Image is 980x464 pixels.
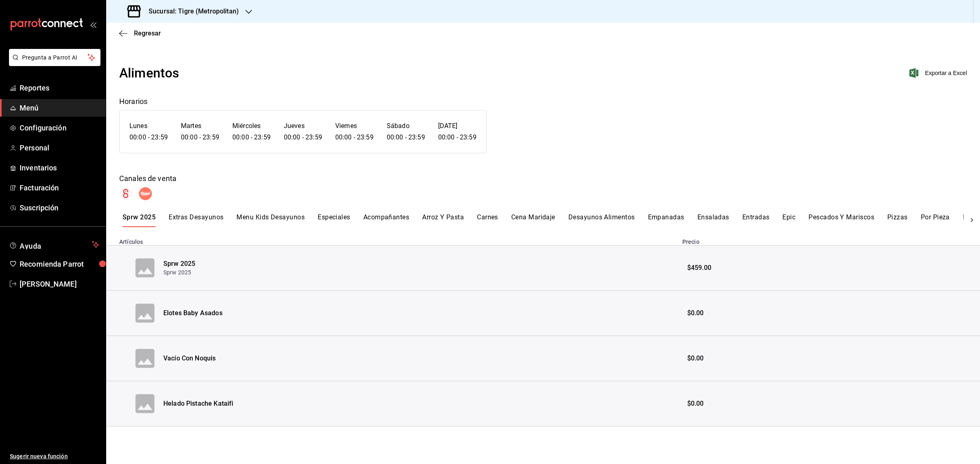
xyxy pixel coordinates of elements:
[363,213,410,227] button: Acompañantes
[163,399,233,409] div: Helado Pistache Kataifi
[422,213,464,227] button: Arroz Y Pasta
[236,213,305,227] button: Menu Kids Desayunos
[134,29,161,37] span: Regresar
[687,399,704,409] span: $0.00
[106,234,677,245] th: Artículos
[438,120,477,132] h6: [DATE]
[887,213,908,227] button: Pizzas
[20,240,89,250] span: Ayuda
[20,202,99,213] span: Suscripción
[808,213,874,227] button: Pescados Y Mariscos
[232,120,271,132] h6: Miércoles
[163,354,216,363] div: Vacío Con Noquis
[284,120,322,132] h6: Jueves
[742,213,770,227] button: Entradas
[387,120,425,132] h6: Sábado
[20,102,99,113] span: Menú
[687,354,704,363] span: $0.00
[511,213,555,227] button: Cena Maridaje
[20,259,99,270] span: Recomienda Parrot
[142,7,239,16] h3: Sucursal: Tigre (Metropolitan)
[163,309,223,318] div: Elotes Baby Asados
[697,213,729,227] button: Ensaladas
[20,278,99,289] span: [PERSON_NAME]
[20,142,99,153] span: Personal
[10,452,99,461] span: Sugerir nueva función
[181,120,219,132] h6: Martes
[687,309,704,318] span: $0.00
[22,53,88,62] span: Pregunta a Parrot AI
[20,122,99,133] span: Configuración
[129,120,168,132] h6: Lunes
[335,120,374,132] h6: Viernes
[568,213,635,227] button: Desayunos Alimentos
[387,132,425,143] h6: 00:00 - 23:59
[181,132,219,143] h6: 00:00 - 23:59
[782,213,795,227] button: Epic
[90,21,96,28] button: open_drawer_menu
[129,132,168,143] h6: 00:00 - 23:59
[169,213,223,227] button: Extras Desayunos
[119,63,179,83] div: Alimentos
[921,213,950,227] button: Por Pieza
[232,132,271,143] h6: 00:00 - 23:59
[687,263,711,273] span: $459.00
[163,259,195,269] div: Sprw 2025
[119,96,967,107] div: Horarios
[20,162,99,173] span: Inventarios
[9,49,100,66] button: Pregunta a Parrot AI
[163,268,195,276] p: Sprw 2025
[335,132,374,143] h6: 00:00 - 23:59
[911,68,967,78] button: Exportar a Excel
[20,182,99,193] span: Facturación
[122,213,156,227] button: Sprw 2025
[6,59,100,68] a: Pregunta a Parrot AI
[648,213,684,227] button: Empanadas
[119,29,161,37] button: Regresar
[20,82,99,93] span: Reportes
[477,213,498,227] button: Carnes
[438,132,477,143] h6: 00:00 - 23:59
[318,213,350,227] button: Especiales
[284,132,322,143] h6: 00:00 - 23:59
[677,234,980,245] th: Precio
[119,173,967,184] div: Canales de venta
[122,213,964,227] div: scrollable menu categories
